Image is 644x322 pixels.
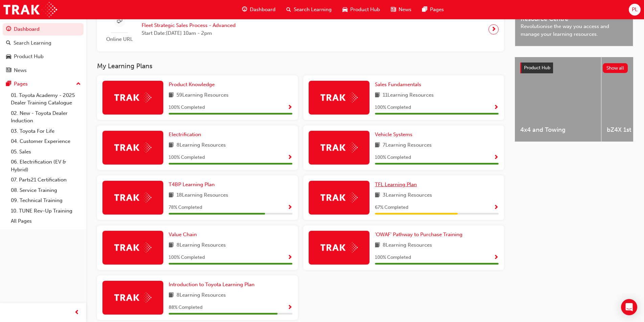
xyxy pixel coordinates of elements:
[375,131,415,139] a: Vehicle Systems
[524,65,550,71] span: Product Hub
[6,26,11,32] span: guage-icon
[169,254,205,262] span: 100 % Completed
[169,291,174,300] span: book-icon
[320,142,358,153] img: Trak
[237,3,281,17] a: guage-iconDashboard
[114,92,151,103] img: Trak
[383,241,432,250] span: 8 Learning Resources
[8,108,84,126] a: 02. New - Toyota Dealer Induction
[6,68,11,74] span: news-icon
[169,281,257,289] a: Introduction to Toyota Learning Plan
[8,126,84,137] a: 03. Toyota For Life
[3,78,84,90] button: Pages
[320,192,358,203] img: Trak
[102,35,136,43] span: Online URL
[8,90,84,108] a: 01. Toyota Academy - 2025 Dealer Training Catalogue
[169,304,202,312] span: 88 % Completed
[169,181,217,189] a: T4BP Learning Plan
[169,131,201,138] span: Electrification
[169,191,174,200] span: book-icon
[494,253,499,262] button: Show Progress
[375,204,408,212] span: 67 % Completed
[14,67,27,74] div: News
[287,253,292,262] button: Show Progress
[169,91,174,100] span: book-icon
[287,153,292,162] button: Show Progress
[375,191,380,200] span: book-icon
[375,241,380,250] span: book-icon
[375,131,412,138] span: Vehicle Systems
[8,147,84,157] a: 05. Sales
[3,22,84,78] button: DashboardSearch LearningProduct HubNews
[375,181,420,189] a: TFL Learning Plan
[6,40,11,46] span: search-icon
[169,104,205,112] span: 100 % Completed
[494,103,499,112] button: Show Progress
[286,5,291,14] span: search-icon
[422,5,427,14] span: pages-icon
[375,231,462,238] span: 'OWAF' Pathway to Purchase Training
[603,63,628,73] button: Show all
[287,203,292,212] button: Show Progress
[142,29,236,37] span: Start Date: [DATE] 10am - 2pm
[6,54,11,60] span: car-icon
[294,6,332,14] span: Search Learning
[383,191,432,200] span: 3 Learning Resources
[169,241,174,250] span: book-icon
[114,242,151,253] img: Trak
[114,292,151,303] img: Trak
[375,181,417,188] span: TFL Learning Plan
[176,191,228,200] span: 18 Learning Resources
[320,242,358,253] img: Trak
[350,6,380,14] span: Product Hub
[621,299,637,315] div: Open Intercom Messenger
[176,91,229,100] span: 59 Learning Resources
[74,308,79,317] span: prev-icon
[375,81,424,89] a: Sales Fundamentals
[287,155,292,161] span: Show Progress
[8,216,84,226] a: All Pages
[169,131,204,139] a: Electrification
[8,206,84,216] a: 10. TUNE Rev-Up Training
[417,3,449,17] a: pages-iconPages
[114,142,151,153] img: Trak
[515,57,601,142] a: 4x4 and Towing
[494,203,499,212] button: Show Progress
[383,91,434,100] span: 11 Learning Resources
[375,231,465,239] a: 'OWAF' Pathway to Purchase Training
[383,141,432,150] span: 7 Learning Resources
[3,64,84,77] a: News
[8,195,84,206] a: 09. Technical Training
[399,6,411,14] span: News
[250,6,276,14] span: Dashboard
[287,205,292,211] span: Show Progress
[632,6,638,14] span: PL
[287,305,292,311] span: Show Progress
[176,241,226,250] span: 8 Learning Resources
[242,5,247,14] span: guage-icon
[287,255,292,261] span: Show Progress
[281,3,337,17] a: search-iconSearch Learning
[169,231,199,239] a: Value Chain
[375,141,380,150] span: book-icon
[494,255,499,261] span: Show Progress
[8,175,84,185] a: 07. Parts21 Certification
[287,103,292,112] button: Show Progress
[494,155,499,161] span: Show Progress
[385,3,417,17] a: news-iconNews
[375,254,411,262] span: 100 % Completed
[169,141,174,150] span: book-icon
[176,291,226,300] span: 8 Learning Resources
[320,92,358,103] img: Trak
[3,23,84,35] a: Dashboard
[3,2,57,17] img: Trak
[114,192,151,203] img: Trak
[375,154,411,162] span: 100 % Completed
[169,204,202,212] span: 78 % Completed
[494,205,499,211] span: Show Progress
[342,5,348,14] span: car-icon
[494,153,499,162] button: Show Progress
[520,126,596,134] span: 4x4 and Towing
